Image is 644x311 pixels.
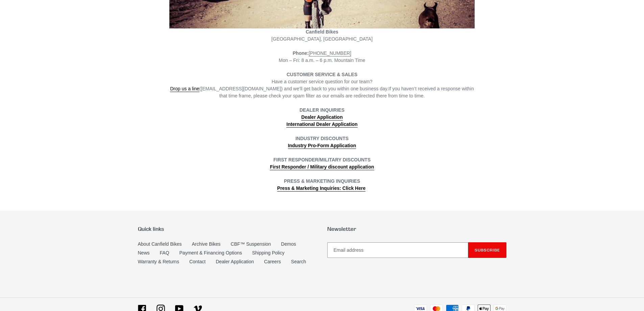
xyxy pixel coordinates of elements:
[170,86,199,92] a: Drop us a line
[327,226,506,232] p: Newsletter
[284,178,360,184] strong: PRESS & MARKETING INQUIRIES
[169,50,475,64] div: Mon – Fri: 8 a.m. – 6 p.m. Mountain Time
[252,250,285,256] a: Shipping Policy
[189,259,206,264] a: Contact
[277,185,365,192] a: Press & Marketing Inquiries: Click Here
[231,241,271,247] a: CBF™ Suspension
[288,143,356,149] a: Industry Pro-Form Application
[273,157,371,162] strong: FIRST RESPONDER/MILITARY DISCOUNTS
[170,86,388,92] span: ([EMAIL_ADDRESS][DOMAIN_NAME]) and we’ll get back to you within one business day.
[327,242,468,258] input: Email address
[300,107,344,120] strong: DEALER INQUIRIES
[169,78,475,99] div: Have a customer service question for our team? If you haven’t received a response within that tim...
[180,250,242,256] a: Payment & Financing Options
[138,250,150,256] a: News
[287,72,358,77] strong: CUSTOMER SERVICE & SALES
[216,259,254,264] a: Dealer Application
[138,241,182,247] a: About Canfield Bikes
[301,114,342,120] a: Dealer Application
[270,164,374,170] a: First Responder / Military discount application
[293,50,309,56] strong: Phone:
[271,36,373,42] span: [GEOGRAPHIC_DATA], [GEOGRAPHIC_DATA]
[270,164,374,170] strong: First Responder / Military discount application
[306,29,338,35] strong: Canfield Bikes
[192,241,220,247] a: Archive Bikes
[264,259,281,264] a: Careers
[138,259,179,264] a: Warranty & Returns
[295,136,349,141] strong: INDUSTRY DISCOUNTS
[291,259,306,264] a: Search
[160,250,169,256] a: FAQ
[475,247,500,252] span: Subscribe
[309,50,351,57] a: [PHONE_NUMBER]
[286,121,357,128] a: International Dealer Application
[281,241,296,247] a: Demos
[288,143,356,148] strong: Industry Pro-Form Application
[468,242,506,258] button: Subscribe
[138,226,317,232] p: Quick links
